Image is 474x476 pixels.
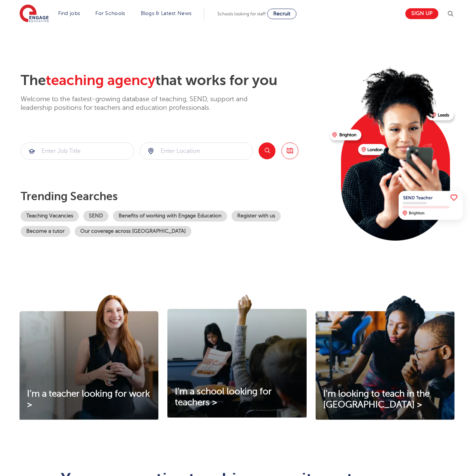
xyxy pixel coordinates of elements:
[113,211,227,222] a: Benefits of working with Engage Education
[323,389,430,410] span: I'm looking to teach in the [GEOGRAPHIC_DATA] >
[83,211,108,222] a: SEND
[20,295,158,420] img: I'm a teacher looking for work
[167,295,306,418] img: I'm a school looking for teachers
[232,211,281,222] a: Register with us
[95,10,125,16] a: For Schools
[405,8,438,19] a: Sign up
[175,386,272,407] span: I'm a school looking for teachers >
[75,226,191,237] a: Our coverage across [GEOGRAPHIC_DATA]
[46,72,155,88] span: teaching agency
[21,72,324,89] h2: The that works for you
[27,389,150,410] span: I'm a teacher looking for work >
[141,10,192,16] a: Blogs & Latest News
[217,11,266,16] span: Schools looking for staff
[316,389,454,410] a: I'm looking to teach in the [GEOGRAPHIC_DATA] >
[21,142,134,160] div: Submit
[20,389,158,410] a: I'm a teacher looking for work >
[140,143,253,159] input: Submit
[140,142,253,160] div: Submit
[267,9,296,19] a: Recruit
[273,11,290,16] span: Recruit
[259,142,275,159] button: Search
[21,226,70,237] a: Become a tutor
[21,211,79,222] a: Teaching Vacancies
[21,143,134,159] input: Submit
[167,386,306,408] a: I'm a school looking for teachers >
[20,4,49,23] img: Engage Education
[58,10,80,16] a: Find jobs
[21,95,268,112] p: Welcome to the fastest-growing database of teaching, SEND, support and leadership positions for t...
[316,295,454,420] img: I'm looking to teach in the UK
[21,190,324,203] p: Trending searches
